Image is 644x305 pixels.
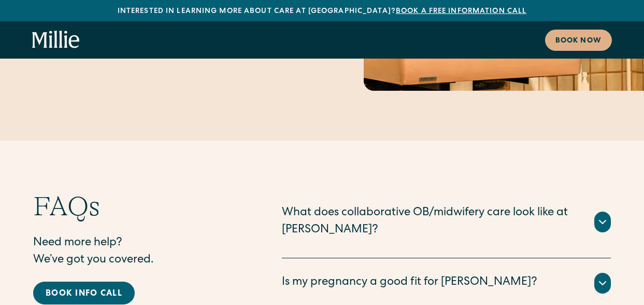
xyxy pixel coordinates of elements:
[545,30,612,51] a: Book now
[33,190,240,223] h2: FAQs
[33,282,135,304] a: Book info call
[282,274,537,292] div: Is my pregnancy a good fit for [PERSON_NAME]?
[33,235,240,269] p: Need more help? We’ve got you covered.
[396,8,526,15] a: Book a free information call
[46,288,122,300] div: Book info call
[32,31,80,49] a: home
[555,36,602,47] div: Book now
[282,205,582,239] div: What does collaborative OB/midwifery care look like at [PERSON_NAME]?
